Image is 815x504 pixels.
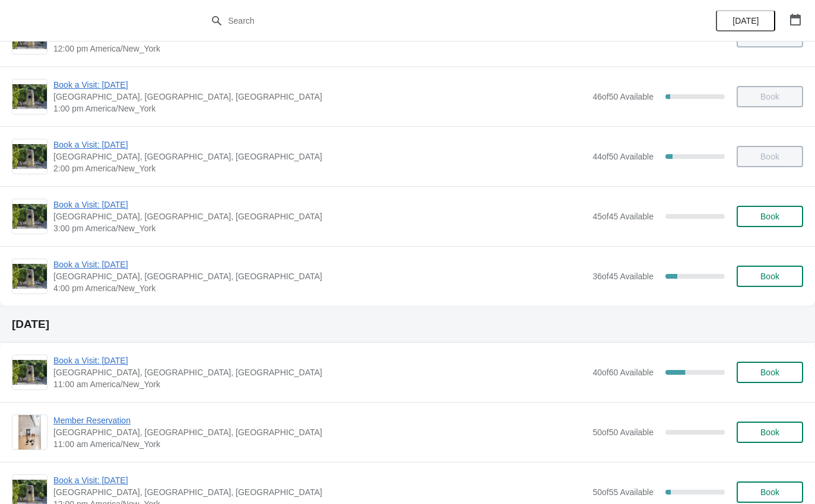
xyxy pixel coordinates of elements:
[53,378,586,390] span: 11:00 am America/New_York
[12,84,47,109] img: Book a Visit: August 2025 | The Noguchi Museum, 33rd Road, Queens, NY, USA | 1:00 pm America/New_...
[53,222,586,234] span: 3:00 pm America/New_York
[53,438,586,450] span: 11:00 am America/New_York
[53,282,586,294] span: 4:00 pm America/New_York
[760,487,779,497] span: Book
[716,10,775,31] button: [DATE]
[53,103,586,114] span: 1:00 pm America/New_York
[12,360,47,385] img: Book a Visit: August 2025 | The Noguchi Museum, 33rd Road, Queens, NY, USA | 11:00 am America/New...
[737,266,803,287] button: Book
[760,428,779,437] span: Book
[732,16,759,25] span: [DATE]
[18,415,42,449] img: Member Reservation | The Noguchi Museum, 33rd Road, Queens, NY, USA | 11:00 am America/New_York
[760,272,779,281] span: Book
[592,92,654,101] span: 46 of 50 Available
[12,204,47,229] img: Book a Visit: August 2025 | The Noguchi Museum, 33rd Road, Queens, NY, USA | 3:00 pm America/New_...
[53,79,586,91] span: Book a Visit: [DATE]
[12,144,47,169] img: Book a Visit: August 2025 | The Noguchi Museum, 33rd Road, Queens, NY, USA | 2:00 pm America/New_...
[53,414,586,426] span: Member Reservation
[53,426,586,438] span: [GEOGRAPHIC_DATA], [GEOGRAPHIC_DATA], [GEOGRAPHIC_DATA]
[53,91,586,103] span: [GEOGRAPHIC_DATA], [GEOGRAPHIC_DATA], [GEOGRAPHIC_DATA]
[53,162,586,174] span: 2:00 pm America/New_York
[53,486,586,498] span: [GEOGRAPHIC_DATA], [GEOGRAPHIC_DATA], [GEOGRAPHIC_DATA]
[53,259,586,270] span: Book a Visit: [DATE]
[53,210,586,222] span: [GEOGRAPHIC_DATA], [GEOGRAPHIC_DATA], [GEOGRAPHIC_DATA]
[53,355,586,366] span: Book a Visit: [DATE]
[737,362,803,383] button: Book
[53,366,586,378] span: [GEOGRAPHIC_DATA], [GEOGRAPHIC_DATA], [GEOGRAPHIC_DATA]
[53,139,586,151] span: Book a Visit: [DATE]
[592,487,654,497] span: 50 of 55 Available
[592,368,654,377] span: 40 of 60 Available
[737,206,803,227] button: Book
[760,212,779,221] span: Book
[592,272,654,281] span: 36 of 45 Available
[760,368,779,377] span: Book
[737,481,803,503] button: Book
[53,474,586,486] span: Book a Visit: [DATE]
[12,264,47,289] img: Book a Visit: August 2025 | The Noguchi Museum, 33rd Road, Queens, NY, USA | 4:00 pm America/New_...
[53,151,586,162] span: [GEOGRAPHIC_DATA], [GEOGRAPHIC_DATA], [GEOGRAPHIC_DATA]
[737,422,803,443] button: Book
[592,212,654,221] span: 45 of 45 Available
[12,318,803,330] h2: [DATE]
[53,270,586,282] span: [GEOGRAPHIC_DATA], [GEOGRAPHIC_DATA], [GEOGRAPHIC_DATA]
[227,10,611,31] input: Search
[53,43,586,55] span: 12:00 pm America/New_York
[53,199,586,210] span: Book a Visit: [DATE]
[592,428,654,437] span: 50 of 50 Available
[592,152,654,161] span: 44 of 50 Available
